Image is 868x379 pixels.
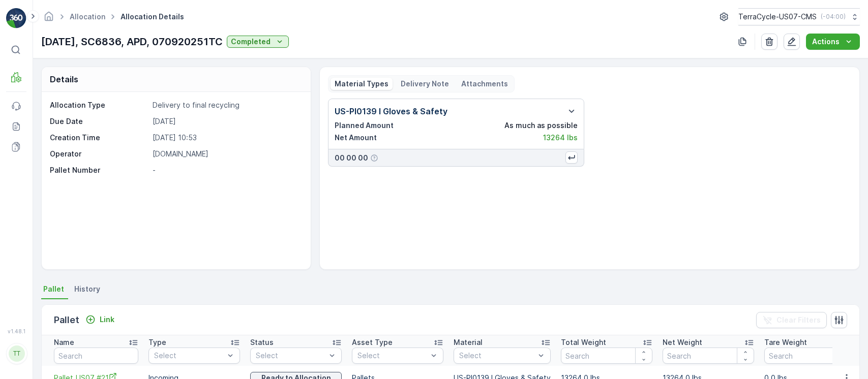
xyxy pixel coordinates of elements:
button: Completed [227,36,289,48]
p: Planned Amount [335,120,394,131]
span: History [74,284,100,294]
p: Creation Time [50,133,148,143]
p: Name [54,337,74,348]
input: Search [561,348,652,364]
p: Clear Filters [776,315,821,325]
p: [DATE], SC6836, APD, 070920251TC [41,34,223,49]
button: Actions [806,34,860,50]
p: Total Weight [561,337,606,348]
p: Delivery Note [401,79,449,89]
span: Pallet [43,284,64,294]
p: Due Date [50,116,148,127]
p: Select [459,351,535,361]
p: Type [148,337,166,348]
div: Help Tooltip Icon [370,154,378,162]
p: Attachments [461,79,508,89]
p: Net Weight [663,337,702,348]
p: 00 00 00 [335,153,368,163]
p: Material [454,337,483,348]
a: Homepage [43,15,54,23]
p: [DOMAIN_NAME] [153,149,301,159]
button: TerraCycle-US07-CMS(-04:00) [738,8,860,25]
div: TT [9,345,25,362]
p: Actions [812,37,840,47]
input: Search [54,348,138,364]
p: ( -04:00 ) [821,13,846,21]
p: 13264 lbs [543,133,578,143]
p: Completed [231,37,271,47]
p: US-PI0139 I Gloves & Safety [335,105,447,117]
p: Tare Weight [764,337,807,348]
img: logo [6,8,26,28]
p: Material Types [335,79,388,89]
button: TT [6,336,26,371]
p: - [153,165,301,175]
p: [DATE] [153,116,301,127]
button: Clear Filters [756,312,827,328]
p: Allocation Type [50,100,148,110]
input: Search [663,348,754,364]
p: As much as possible [504,120,578,131]
span: v 1.48.1 [6,328,26,334]
button: Link [81,313,118,326]
p: Pallet [54,313,79,327]
p: Pallet Number [50,165,148,175]
p: Details [50,73,78,85]
a: Allocation [70,12,105,21]
p: Asset Type [352,337,393,348]
span: Allocation Details [118,12,186,22]
p: Delivery to final recycling [153,100,301,110]
p: Select [256,351,326,361]
p: Net Amount [335,133,377,143]
p: Select [357,351,428,361]
p: [DATE] 10:53 [153,133,301,143]
p: Operator [50,149,148,159]
p: Select [154,351,224,361]
p: TerraCycle-US07-CMS [738,12,817,22]
input: Search [764,348,856,364]
p: Link [100,314,114,325]
p: Status [250,337,274,348]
